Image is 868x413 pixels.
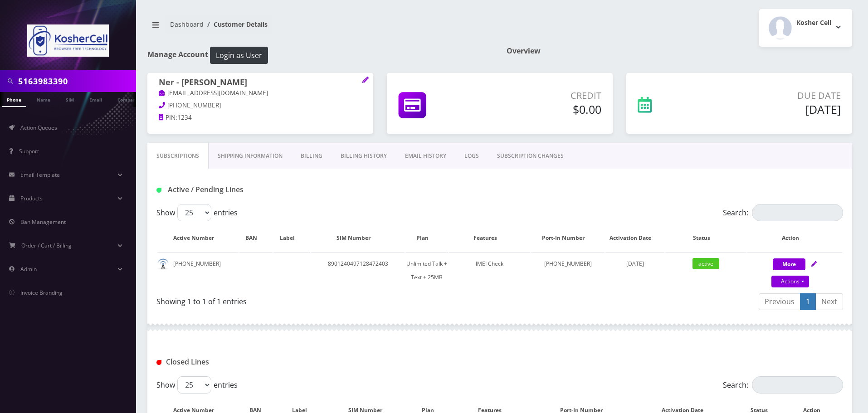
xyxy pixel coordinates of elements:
[27,24,109,57] img: KosherCell
[18,73,134,90] input: Search in Company
[157,252,239,289] td: [PHONE_NUMBER]
[61,92,78,106] a: SIM
[177,113,192,121] span: 1234
[488,143,573,169] a: SUBSCRIPTION CHANGES
[113,92,143,106] a: Company
[159,78,362,88] h1: Ner - [PERSON_NAME]
[208,49,268,59] a: Login as User
[156,185,376,194] h1: Active / Pending Lines
[405,252,448,289] td: Unlimited Talk + Text + 25MB
[20,124,57,131] span: Action Queues
[147,143,209,169] a: Subscriptions
[796,19,831,27] h2: Kosher Cell
[159,113,177,122] a: PIN:
[156,204,238,221] label: Show entries
[156,292,493,307] div: Showing 1 to 1 of 1 entries
[626,260,644,267] span: [DATE]
[665,225,746,251] th: Status: activate to sort column ascending
[605,225,664,251] th: Activation Date: activate to sort column ascending
[311,225,404,251] th: SIM Number: activate to sort column ascending
[449,257,530,271] div: IMEI Check
[692,258,719,269] span: active
[159,89,268,98] a: [EMAIL_ADDRESS][DOMAIN_NAME]
[157,258,169,270] img: default.png
[20,171,60,179] span: Email Template
[752,376,843,394] input: Search:
[19,147,39,155] span: Support
[20,289,63,296] span: Invoice Branding
[332,143,396,169] a: Billing History
[156,376,238,394] label: Show entries
[157,225,239,251] th: Active Number: activate to sort column ascending
[710,89,841,102] p: Due Date
[311,252,404,289] td: 8901240497128472403
[752,204,843,221] input: Search:
[20,218,66,226] span: Ban Management
[773,258,805,270] button: More
[759,293,800,310] a: Previous
[710,102,841,116] h5: [DATE]
[21,242,72,249] span: Order / Cart / Billing
[723,204,843,221] label: Search:
[396,143,455,169] a: EMAIL HISTORY
[156,358,376,366] h1: Closed Lines
[32,92,55,106] a: Name
[531,252,605,289] td: [PHONE_NUMBER]
[209,143,292,169] a: Shipping Information
[507,47,852,55] h1: Overview
[156,360,161,365] img: Closed Lines
[2,92,26,107] a: Phone
[85,92,107,106] a: Email
[771,276,809,287] a: Actions
[449,225,530,251] th: Features: activate to sort column ascending
[455,143,488,169] a: LOGS
[147,47,493,64] h1: Manage Account
[815,293,843,310] a: Next
[405,225,448,251] th: Plan: activate to sort column ascending
[204,19,268,29] li: Customer Details
[170,20,204,29] a: Dashboard
[747,225,842,251] th: Action: activate to sort column ascending
[759,9,852,47] button: Kosher Cell
[531,225,605,251] th: Port-In Number: activate to sort column ascending
[177,204,211,221] select: Showentries
[147,15,493,41] nav: breadcrumb
[20,194,43,202] span: Products
[723,376,843,394] label: Search:
[20,265,37,273] span: Admin
[488,102,601,116] h5: $0.00
[488,89,601,102] p: Credit
[292,143,332,169] a: Billing
[167,101,221,109] span: [PHONE_NUMBER]
[210,47,268,64] button: Login as User
[177,376,211,394] select: Showentries
[156,188,161,193] img: Active / Pending Lines
[239,225,273,251] th: BAN: activate to sort column ascending
[800,293,816,310] a: 1
[273,225,311,251] th: Label: activate to sort column ascending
